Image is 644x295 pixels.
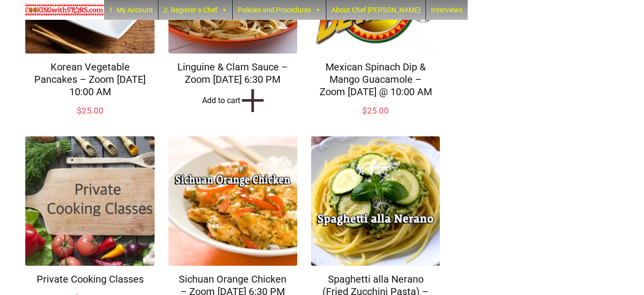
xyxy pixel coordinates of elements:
[25,136,154,265] img: Private Cooking Classes
[34,61,146,98] a: Korean Vegetable Pancakes – Zoom [DATE] 10:00 AM
[177,61,288,85] a: Linguine & Clam Sauce – Zoom [DATE] 6:30 PM
[311,136,440,265] img: Spaghetti alla Nerano (Fried Zucchini Pasta) – Zoom Monday Aug 25, 2025 @ 6:30 PM
[37,273,144,285] a: Private Cooking Classes
[240,96,266,106] span: +
[168,93,297,108] a: Add to cart+
[320,61,432,98] a: Mexican Spinach Dip & Mango Guacamole – Zoom [DATE] @ 10:00 AM
[77,106,82,116] span: $
[77,106,104,116] bdi: 25.00
[362,106,389,116] bdi: 25.00
[168,136,297,265] img: Sichuan Orange Chicken – Zoom Monday Feb 24, 2025 @ 6:30 PM
[25,4,104,16] img: Chef Paula's Cooking With Stars
[362,106,367,116] span: $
